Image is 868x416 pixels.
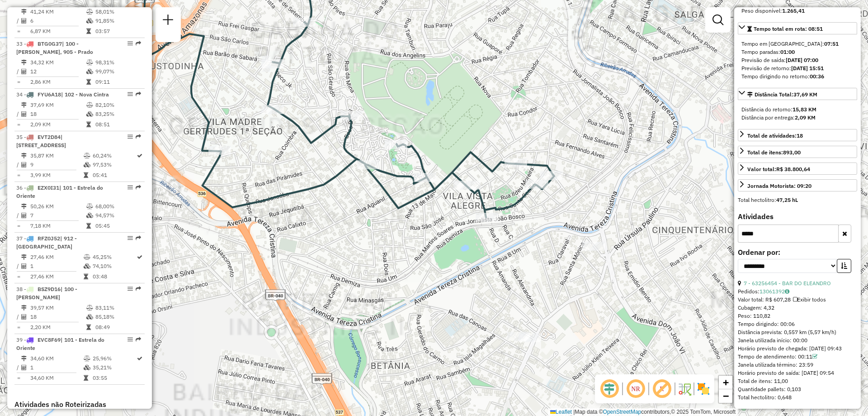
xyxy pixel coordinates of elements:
div: Atividade não roteirizada - BAR IRMAOS CUNHA LTD [582,242,605,251]
i: Rota otimizada [137,254,142,260]
i: % de utilização do peso [86,102,93,108]
em: Rota exportada [136,185,141,190]
td: 1 [30,363,83,372]
span: 37,69 KM [793,91,817,98]
em: Opções [127,337,133,342]
i: Tempo total em rota [86,79,91,85]
i: Tempo total em rota [86,29,91,34]
em: Rota exportada [136,337,141,342]
em: Opções [127,91,133,97]
div: Map data © contributors,© 2025 TomTom, Microsoft [548,408,738,416]
span: | 101 - Estrela do Oriente [16,336,104,351]
em: Opções [127,134,133,139]
a: Nova sessão e pesquisa [159,11,177,31]
td: 35,87 KM [30,151,83,160]
td: 37,69 KM [30,100,86,110]
span: | 912 - [GEOGRAPHIC_DATA] [16,235,77,250]
td: 03:48 [92,272,136,281]
span: | 101 - Estrela do Oriente [16,184,103,199]
span: 39 - [16,336,104,351]
div: Valor total: [747,165,810,173]
i: Total de Atividades [21,365,27,370]
strong: 47,25 hL [776,196,798,203]
td: 27,46 KM [30,253,83,262]
div: Total hectolitro: 0,648 [738,393,857,402]
button: Ordem crescente [837,259,851,273]
span: Tempo total em rota: 08:51 [754,25,823,32]
td: 08:51 [95,120,141,129]
span: 34 - [16,91,109,98]
a: Zoom out [719,389,732,403]
td: / [16,312,21,321]
i: % de utilização da cubagem [86,314,93,320]
i: % de utilização do peso [86,60,93,65]
td: = [16,323,21,332]
span: Exibir todos [793,296,826,303]
td: / [16,160,21,169]
div: Valor total: R$ 607,28 [738,296,857,304]
i: % de utilização do peso [84,356,90,361]
a: Zoom in [719,376,732,389]
div: Atividade não roteirizada - POINT BEER BETANIA L [507,332,530,341]
td: 97,53% [92,160,136,169]
div: Janela utilizada início: 00:00 [738,336,857,344]
span: RFZ0J52 [38,235,60,242]
td: = [16,77,21,86]
td: 68,00% [95,202,141,211]
i: Tempo total em rota [86,122,91,127]
em: Rota exportada [136,235,141,241]
div: Quantidade pallets: 0,103 [738,385,857,393]
strong: 00:36 [810,73,824,80]
a: Exibir filtros [709,11,727,29]
td: 39,57 KM [30,303,86,312]
td: 35,21% [92,363,136,372]
div: Previsão de retorno: [741,64,854,72]
td: 99,07% [95,67,141,76]
td: = [16,27,21,36]
em: Rota exportada [136,134,141,139]
span: 33 - [16,40,93,55]
td: 6 [30,16,86,25]
span: 35 - [16,134,66,148]
td: / [16,110,21,119]
i: % de utilização da cubagem [86,213,93,218]
td: 08:49 [95,323,141,332]
div: Horário previsto de chegada: [DATE] 09:43 [738,344,857,353]
span: Ocultar NR [625,378,646,400]
span: Cubagem: 4,32 [738,304,774,311]
span: − [723,390,729,402]
div: Distância por entrega: [741,114,854,122]
td: 03:55 [92,373,136,383]
i: % de utilização da cubagem [84,365,90,370]
div: Distância do retorno: [741,105,854,114]
i: Distância Total [21,9,27,14]
td: 45,25% [92,253,136,262]
i: Total de Atividades [21,314,27,320]
a: 7 - 63256454 - BAR DO ELEANDRO [744,280,831,287]
strong: 1.265,41 [782,7,805,14]
td: 05:45 [95,221,141,230]
div: Peso disponível: [741,7,854,15]
a: Com service time [812,353,817,360]
td: 6,87 KM [30,27,86,36]
div: Tempo em [GEOGRAPHIC_DATA]: [741,40,854,48]
i: Rota otimizada [137,356,142,361]
div: Total hectolitro: [738,196,857,204]
td: 82,10% [95,100,141,110]
div: Pedidos: [738,287,857,296]
span: Ocultar deslocamento [599,378,620,400]
i: Tempo total em rota [84,375,88,381]
em: Rota exportada [136,41,141,46]
em: Opções [127,286,133,292]
em: Opções [127,235,133,241]
td: 18 [30,312,86,321]
div: Jornada Motorista: 09:20 [747,182,811,190]
div: Distância Total:37,69 KM [738,102,857,125]
div: Distância prevista: 0,557 km (5,57 km/h) [738,328,857,336]
td: = [16,373,21,383]
span: 36 - [16,184,103,199]
i: Total de Atividades [21,69,27,74]
td: 2,86 KM [30,77,86,86]
a: Tempo total em rota: 08:51 [738,22,857,34]
h4: Atividades [738,212,857,221]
